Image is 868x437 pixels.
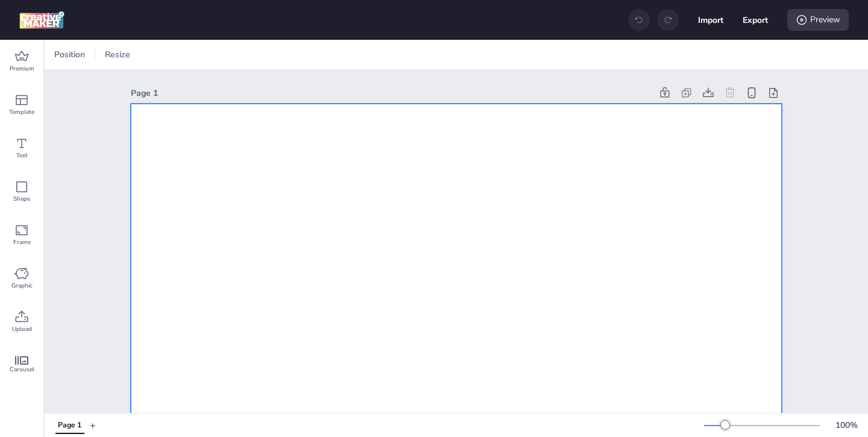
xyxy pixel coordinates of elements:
[9,107,34,117] span: Template
[12,324,32,334] span: Upload
[90,415,96,436] button: +
[49,415,90,436] div: Tabs
[13,237,31,247] span: Frame
[787,9,849,31] div: Preview
[10,64,34,74] span: Premium
[102,48,133,61] span: Resize
[16,151,28,160] span: Text
[832,419,861,432] div: 100 %
[10,365,34,374] span: Carousel
[698,7,723,33] button: Import
[52,48,87,61] span: Position
[13,194,30,204] span: Shape
[19,11,64,29] img: logo Creative Maker
[743,7,768,33] button: Export
[131,87,652,99] div: Page 1
[58,420,81,431] div: Page 1
[11,281,33,291] span: Graphic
